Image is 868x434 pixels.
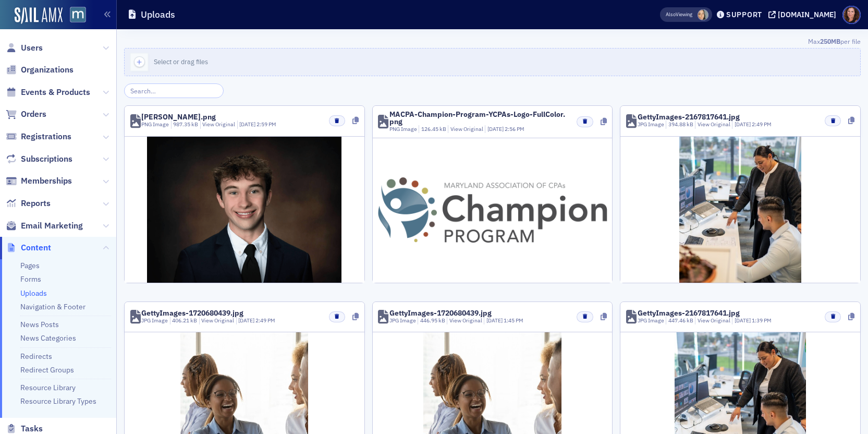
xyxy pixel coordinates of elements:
[486,317,504,324] span: [DATE]
[21,153,72,165] span: Subscriptions
[21,64,74,76] span: Organizations
[141,113,216,120] div: [PERSON_NAME].png
[6,87,90,98] a: Events & Products
[20,274,41,284] a: Forms
[638,309,740,317] div: GettyImages-2167817641.jpg
[170,317,198,325] div: 406.21 kB
[20,261,40,270] a: Pages
[21,198,51,209] span: Reports
[6,220,83,232] a: Email Marketing
[768,11,840,18] button: [DOMAIN_NAME]
[70,7,86,23] img: SailAMX
[698,317,730,324] a: View Original
[141,120,169,129] div: PNG Image
[20,396,96,406] a: Resource Library Types
[6,108,46,120] a: Orders
[124,37,861,48] div: Max per file
[487,125,505,132] span: [DATE]
[389,309,492,317] div: GettyImages-1720680439.jpg
[450,125,483,132] a: View Original
[389,317,416,325] div: JPG Image
[21,131,71,142] span: Registrations
[419,125,446,134] div: 126.45 kB
[20,352,52,361] a: Redirects
[21,175,72,187] span: Memberships
[638,113,740,120] div: GettyImages-2167817641.jpg
[6,131,71,142] a: Registrations
[638,120,664,129] div: JPG Image
[504,317,523,324] span: 1:45 PM
[255,317,275,324] span: 2:49 PM
[389,111,569,125] div: MACPA-Champion-Program-YCPAs-Logo-FullColor.png
[698,9,708,20] span: Aiyana Scarborough
[778,10,836,19] div: [DOMAIN_NAME]
[389,125,417,134] div: PNG Image
[202,120,235,128] a: View Original
[735,120,752,128] span: [DATE]
[124,48,861,76] button: Select or drag files
[21,220,83,232] span: Email Marketing
[201,317,234,324] a: View Original
[21,242,51,254] span: Content
[418,317,445,325] div: 446.95 kB
[6,153,72,165] a: Subscriptions
[20,365,74,375] a: Redirect Groups
[698,120,730,128] a: View Original
[6,242,51,254] a: Content
[21,42,43,54] span: Users
[842,6,861,24] span: Profile
[735,317,752,324] span: [DATE]
[141,8,175,21] h1: Uploads
[449,317,482,324] a: View Original
[6,42,43,54] a: Users
[6,64,74,76] a: Organizations
[15,7,63,24] img: SailAMX
[20,383,76,392] a: Resource Library
[20,288,47,298] a: Uploads
[256,120,276,128] span: 2:59 PM
[666,120,693,129] div: 394.88 kB
[6,175,72,187] a: Memberships
[666,11,692,18] span: Viewing
[20,333,76,343] a: News Categories
[726,10,762,19] div: Support
[20,320,59,329] a: News Posts
[21,87,90,98] span: Events & Products
[21,108,46,120] span: Orders
[20,302,85,311] a: Navigation & Footer
[63,7,86,25] a: View Homepage
[505,125,524,132] span: 2:56 PM
[820,37,840,45] span: 250MB
[171,120,199,129] div: 987.35 kB
[141,317,168,325] div: JPG Image
[141,309,243,317] div: GettyImages-1720680439.jpg
[666,317,693,325] div: 447.46 kB
[6,198,51,209] a: Reports
[666,11,676,18] div: Also
[752,120,772,128] span: 2:49 PM
[124,83,224,98] input: Search…
[238,317,255,324] span: [DATE]
[752,317,772,324] span: 1:39 PM
[154,57,208,66] span: Select or drag files
[239,120,256,128] span: [DATE]
[638,317,664,325] div: JPG Image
